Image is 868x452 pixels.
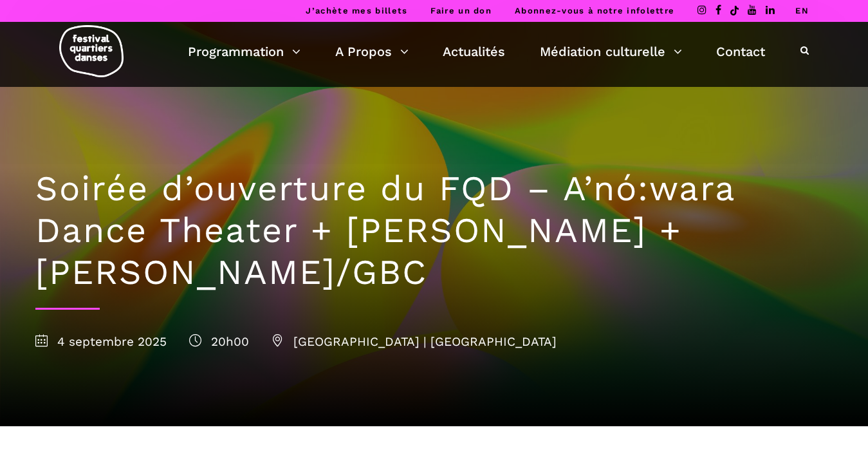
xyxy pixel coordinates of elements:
[188,41,300,62] a: Programmation
[189,334,249,349] span: 20h00
[430,6,492,15] a: Faire un don
[443,41,505,62] a: Actualités
[306,6,407,15] a: J’achète mes billets
[795,6,809,15] a: EN
[35,168,833,293] h1: Soirée d’ouverture du FQD – A’nó:wara Dance Theater + [PERSON_NAME] + [PERSON_NAME]/GBC
[540,41,682,62] a: Médiation culturelle
[35,334,167,349] span: 4 septembre 2025
[716,41,765,62] a: Contact
[59,25,124,77] img: logo-fqd-med
[272,334,557,349] span: [GEOGRAPHIC_DATA] | [GEOGRAPHIC_DATA]
[515,6,674,15] a: Abonnez-vous à notre infolettre
[335,41,409,62] a: A Propos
